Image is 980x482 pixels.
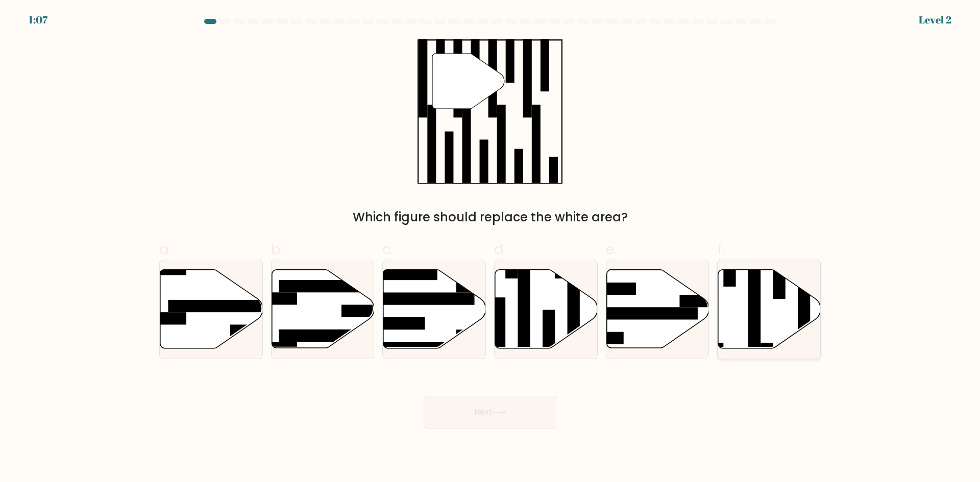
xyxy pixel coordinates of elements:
span: b. [271,239,283,259]
span: f. [717,239,724,259]
div: Level 2 [919,12,951,28]
span: d. [494,239,506,259]
span: a. [159,239,171,259]
div: 1:07 [29,12,47,28]
g: " [432,54,504,109]
div: Which figure should replace the white area? [165,208,815,226]
span: c. [382,239,394,259]
button: Next [424,396,556,428]
span: e. [606,239,617,259]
